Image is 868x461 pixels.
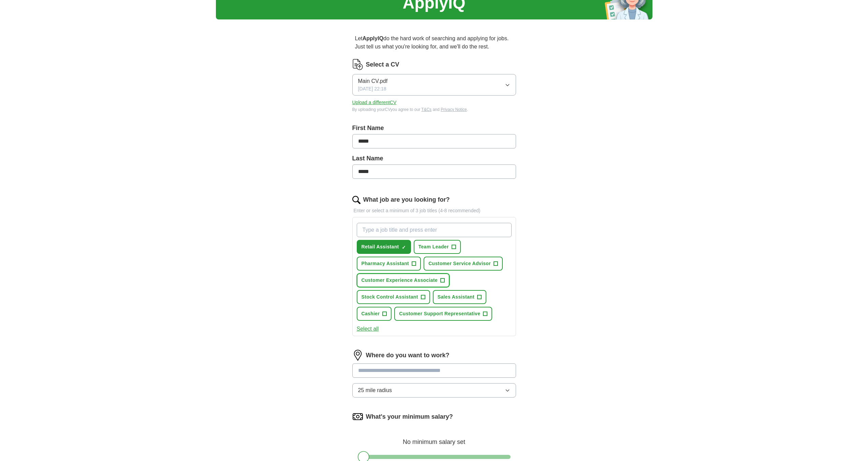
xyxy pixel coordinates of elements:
[362,277,438,284] span: Customer Experience Associate
[352,154,516,163] label: Last Name
[357,290,430,304] button: Stock Control Assistant
[358,85,386,92] span: [DATE] 22:18
[357,223,512,237] input: Type a job title and press enter
[362,310,380,317] span: Cashier
[352,59,363,70] img: CV Icon
[424,257,503,271] button: Customer Service Advisor
[394,307,492,321] button: Customer Support Representative
[433,290,486,304] button: Sales Assistant
[438,293,474,301] span: Sales Assistant
[352,32,516,54] p: Let do the hard work of searching and applying for jobs. Just tell us what you're looking for, an...
[357,257,421,271] button: Pharmacy Assistant
[352,196,361,204] img: search.png
[402,245,406,250] span: ✓
[352,383,516,398] button: 25 mile radius
[358,77,388,85] span: Main CV.pdf
[352,74,516,96] button: Main CV.pdf[DATE] 22:18
[366,60,399,69] label: Select a CV
[414,240,461,254] button: Team Leader
[428,260,491,267] span: Customer Service Advisor
[352,350,363,361] img: location.png
[357,325,379,333] button: Select all
[362,243,399,250] span: Retail Assistant
[352,411,363,422] img: salary.png
[362,293,418,301] span: Stock Control Assistant
[352,430,516,447] div: No minimum salary set
[363,195,450,204] label: What job are you looking for?
[441,107,467,112] a: Privacy Notice
[362,260,409,267] span: Pharmacy Assistant
[421,107,431,112] a: T&Cs
[399,310,480,317] span: Customer Support Representative
[352,106,516,113] div: By uploading your CV you agree to our and .
[352,99,397,106] button: Upload a differentCV
[357,240,411,254] button: Retail Assistant✓
[418,243,449,250] span: Team Leader
[366,412,453,421] label: What's your minimum salary?
[363,35,383,41] strong: ApplyIQ
[366,351,450,360] label: Where do you want to work?
[352,124,516,133] label: First Name
[357,273,450,287] button: Customer Experience Associate
[357,307,392,321] button: Cashier
[358,386,392,394] span: 25 mile radius
[352,207,516,214] p: Enter or select a minimum of 3 job titles (4-8 recommended)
